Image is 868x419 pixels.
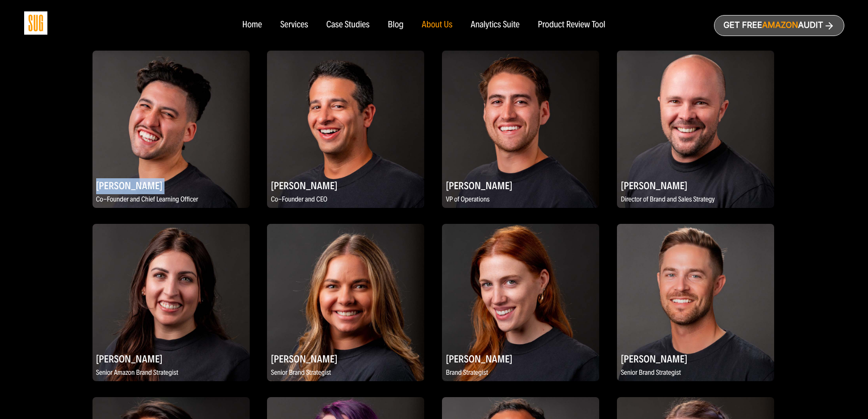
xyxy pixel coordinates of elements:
a: Product Review Tool [538,20,605,30]
h2: [PERSON_NAME] [617,176,774,194]
p: Senior Amazon Brand Strategist [92,367,250,379]
img: Brett Vetter, Director of Brand and Sales Strategy [617,51,774,208]
h2: [PERSON_NAME] [92,350,250,367]
img: Evan Kesner, Co-Founder and CEO [267,51,424,208]
a: About Us [422,20,453,30]
p: Director of Brand and Sales Strategy [617,194,774,206]
h2: [PERSON_NAME] [442,350,599,367]
img: Katie Ritterbush, Senior Brand Strategist [267,224,424,381]
h2: [PERSON_NAME] [267,350,424,367]
p: Co-Founder and Chief Learning Officer [92,194,250,206]
img: Scott Ptaszynski, Senior Brand Strategist [617,224,774,381]
a: Case Studies [326,20,370,30]
a: Home [242,20,262,30]
p: Co-Founder and CEO [267,194,424,206]
p: Brand Strategist [442,367,599,379]
img: Sug [24,11,47,35]
h2: [PERSON_NAME] [617,350,774,367]
img: Emily Kozel, Brand Strategist [442,224,599,381]
h2: [PERSON_NAME] [442,176,599,194]
img: Daniel Tejada, Co-Founder and Chief Learning Officer [92,51,250,208]
h2: [PERSON_NAME] [92,176,250,194]
img: Marco Tejada, VP of Operations [442,51,599,208]
a: Get freeAmazonAudit [714,15,844,36]
a: Blog [388,20,404,30]
p: VP of Operations [442,194,599,206]
img: Meridith Andrew, Senior Amazon Brand Strategist [92,224,250,381]
a: Analytics Suite [471,20,519,30]
p: Senior Brand Strategist [267,367,424,379]
span: Amazon [762,21,798,30]
h2: [PERSON_NAME] [267,176,424,194]
p: Senior Brand Strategist [617,367,774,379]
a: Services [280,20,308,30]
